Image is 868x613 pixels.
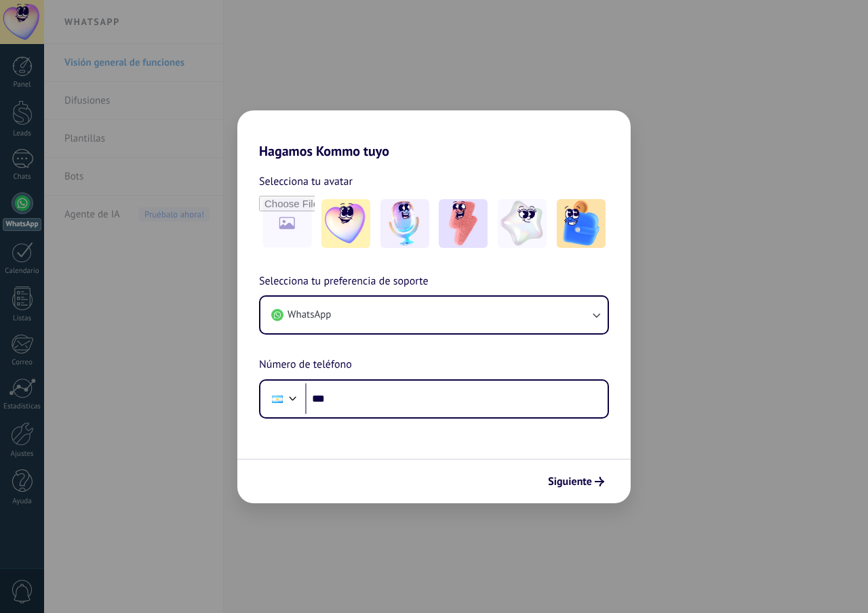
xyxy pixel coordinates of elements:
div: Argentina: + 54 [264,385,290,413]
span: Número de teléfono [259,356,352,374]
img: -1.jpeg [321,199,370,248]
img: -2.jpeg [380,199,429,248]
span: Selecciona tu avatar [259,173,353,190]
span: WhatsApp [288,308,331,322]
span: Siguiente [548,477,592,486]
button: Siguiente [542,470,610,493]
img: -5.jpeg [557,199,606,248]
img: -4.jpeg [498,199,547,248]
h2: Hagamos Kommo tuyo [237,110,631,159]
span: Selecciona tu preferencia de soporte [259,273,429,291]
button: WhatsApp [260,297,608,333]
img: -3.jpeg [439,199,488,248]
